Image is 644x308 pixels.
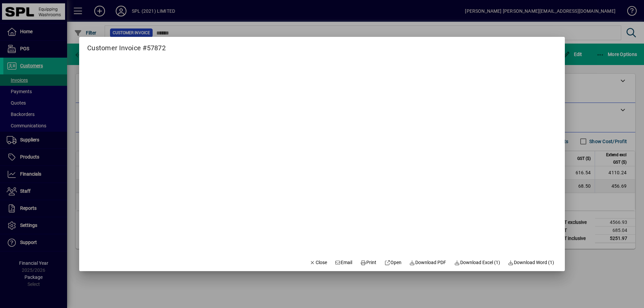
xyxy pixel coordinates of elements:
button: Print [358,256,379,268]
span: Email [335,259,353,266]
button: Close [307,256,330,268]
button: Download Word (1) [505,256,557,268]
button: Download Excel (1) [451,256,503,268]
span: Open [384,259,401,266]
span: Close [310,259,327,266]
span: Download PDF [410,259,446,266]
a: Open [382,256,404,268]
span: Download Excel (1) [454,259,500,266]
h2: Customer Invoice #57872 [79,37,174,53]
span: Print [360,259,376,266]
span: Download Word (1) [508,259,554,266]
button: Email [332,256,355,268]
a: Download PDF [407,256,449,268]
